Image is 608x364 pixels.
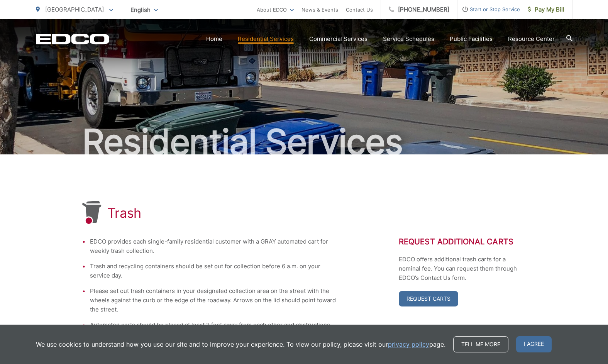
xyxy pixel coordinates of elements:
[90,237,337,256] li: EDCO provides each single-family residential customer with a GRAY automated cart for weekly trash...
[450,34,493,44] a: Public Facilities
[45,6,104,13] span: [GEOGRAPHIC_DATA]
[90,286,337,314] li: Please set out trash containers in your designated collection area on the street with the wheels ...
[346,5,373,14] a: Contact Us
[399,255,526,283] p: EDCO offers additional trash carts for a nominal fee. You can request them through EDCO’s Contact...
[383,34,434,44] a: Service Schedules
[238,34,294,44] a: Residential Services
[399,237,526,246] h2: Request Additional Carts
[90,320,337,339] li: Automated carts should be placed at least 2 feet away from each other and obstructions such as pa...
[516,336,552,352] span: I agree
[508,34,555,44] a: Resource Center
[257,5,294,14] a: About EDCO
[107,205,142,221] h1: Trash
[388,340,429,349] a: privacy policy
[90,262,337,280] li: Trash and recycling containers should be set out for collection before 6 a.m. on your service day.
[206,34,222,44] a: Home
[36,123,572,161] h2: Residential Services
[301,5,338,14] a: News & Events
[309,34,368,44] a: Commercial Services
[36,340,445,349] p: We use cookies to understand how you use our site and to improve your experience. To view our pol...
[125,3,164,17] span: English
[453,336,508,352] a: Tell me more
[399,291,458,306] a: Request Carts
[36,34,109,44] a: EDCD logo. Return to the homepage.
[528,5,564,14] span: Pay My Bill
